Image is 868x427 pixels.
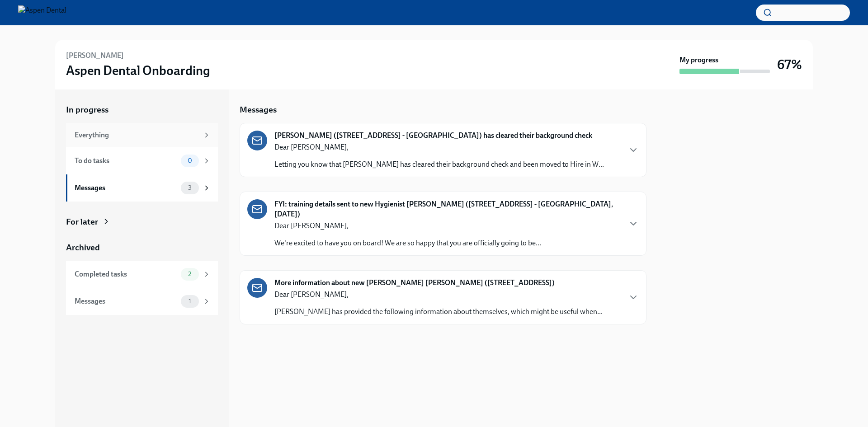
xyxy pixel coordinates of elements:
a: To do tasks0 [66,147,218,174]
span: 3 [183,184,197,191]
h3: 67% [777,56,802,73]
p: Letting you know that [PERSON_NAME] has cleared their background check and been moved to Hire in ... [274,160,604,169]
a: Messages1 [66,288,218,315]
a: Messages3 [66,174,218,202]
p: [PERSON_NAME] has provided the following information about themselves, which might be useful when... [274,307,603,317]
p: We're excited to have you on board! We are so happy that you are officially going to be... [274,238,541,248]
p: Dear [PERSON_NAME], [274,142,604,152]
img: Aspen Dental [18,5,66,20]
strong: My progress [679,55,718,65]
h6: [PERSON_NAME] [66,51,124,61]
div: Everything [75,130,199,140]
div: Completed tasks [75,269,177,279]
span: 0 [182,157,198,164]
h3: Aspen Dental Onboarding [66,62,210,79]
div: Messages [75,296,177,306]
div: For later [66,216,98,228]
a: Archived [66,242,218,253]
strong: [PERSON_NAME] ([STREET_ADDRESS] - [GEOGRAPHIC_DATA]) has cleared their background check [274,131,592,141]
span: 2 [183,271,197,277]
strong: More information about new [PERSON_NAME] [PERSON_NAME] ([STREET_ADDRESS]) [274,278,555,288]
span: 1 [183,298,197,305]
p: Dear [PERSON_NAME], [274,290,603,300]
strong: FYI: training details sent to new Hygienist [PERSON_NAME] ([STREET_ADDRESS] - [GEOGRAPHIC_DATA], ... [274,199,621,219]
div: Messages [75,183,177,193]
a: For later [66,216,218,228]
h5: Messages [240,104,277,116]
a: In progress [66,104,218,116]
a: Everything [66,123,218,147]
div: To do tasks [75,156,177,166]
p: Dear [PERSON_NAME], [274,221,541,231]
a: Completed tasks2 [66,261,218,288]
